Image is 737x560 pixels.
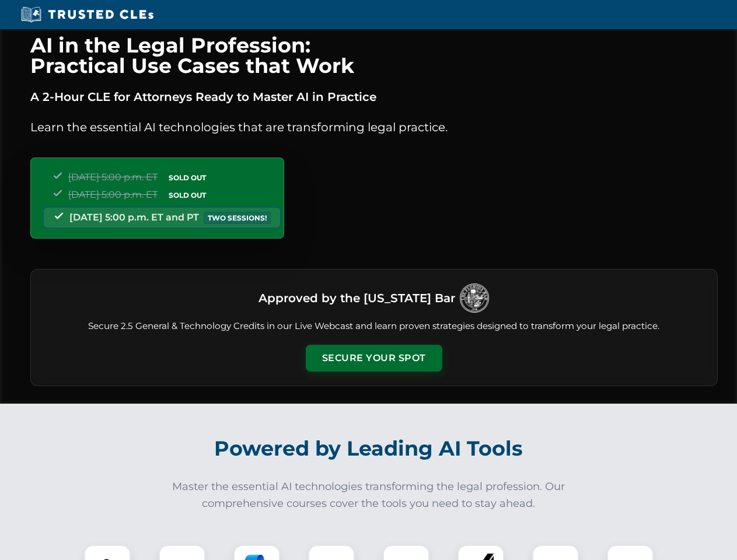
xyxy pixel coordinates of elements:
h2: Powered by Leading AI Tools [46,428,692,469]
p: Secure 2.5 General & Technology Credits in our Live Webcast and learn proven strategies designed ... [45,320,703,333]
button: Secure Your Spot [306,345,442,372]
p: A 2-Hour CLE for Attorneys Ready to Master AI in Practice [30,87,718,106]
h1: AI in the Legal Profession: Practical Use Cases that Work [30,35,718,76]
p: Master the essential AI technologies transforming the legal profession. Our comprehensive courses... [165,478,573,512]
span: SOLD OUT [165,189,210,201]
span: [DATE] 5:00 p.m. ET [68,189,158,200]
p: Learn the essential AI technologies that are transforming legal practice. [30,118,718,136]
img: Logo [460,283,489,313]
span: [DATE] 5:00 p.m. ET [68,171,158,183]
img: Trusted CLEs [18,6,157,23]
span: SOLD OUT [165,171,210,184]
h3: Approved by the [US_STATE] Bar [259,288,455,309]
